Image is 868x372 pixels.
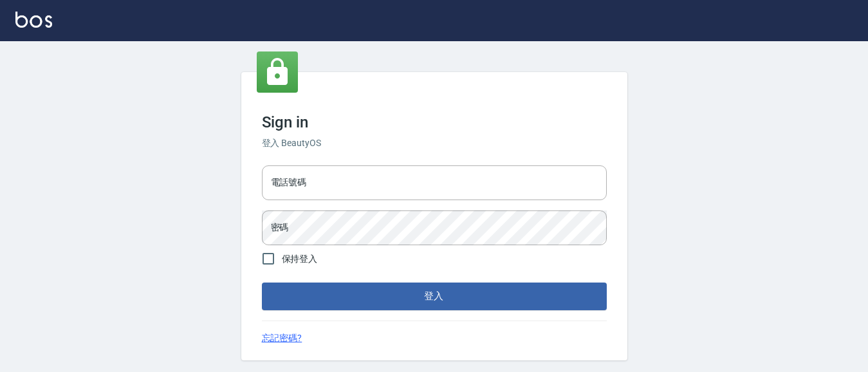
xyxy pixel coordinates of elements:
a: 忘記密碼? [262,331,302,345]
span: 保持登入 [282,252,318,266]
h6: 登入 BeautyOS [262,136,607,150]
img: Logo [15,12,52,28]
h3: Sign in [262,113,607,131]
button: 登入 [262,283,607,310]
